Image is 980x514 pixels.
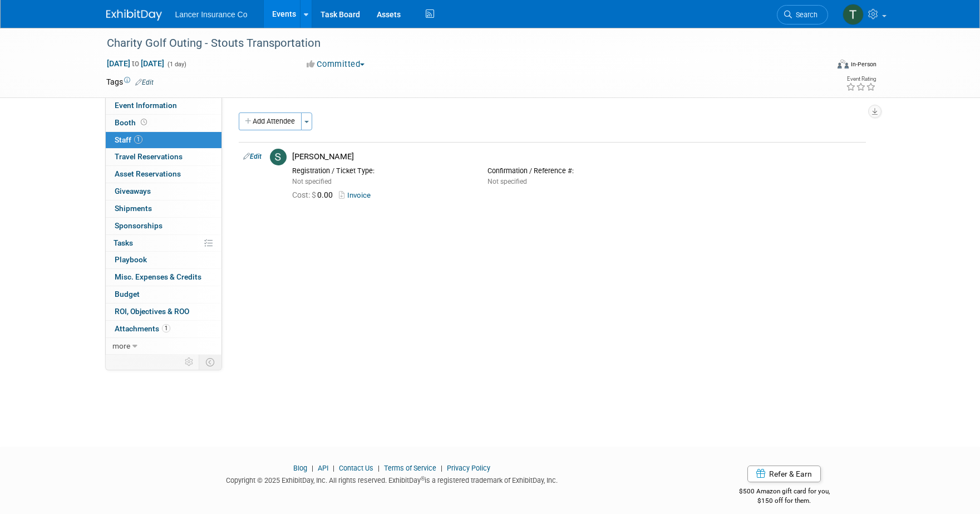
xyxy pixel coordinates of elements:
a: Edit [135,79,154,86]
a: Contact Us [339,464,373,472]
div: In-Person [850,60,876,68]
span: 1 [162,324,170,332]
a: Terms of Service [384,464,436,472]
span: Booth not reserved yet [139,118,149,126]
span: (1 day) [166,61,186,68]
span: Event Information [115,101,177,110]
div: $500 Amazon gift card for you, [695,479,874,505]
a: Edit [243,153,262,160]
div: $150 off for them. [695,496,874,506]
span: Sponsorships [115,221,162,230]
a: Blog [293,464,307,472]
span: to [130,59,141,68]
a: Giveaways [106,183,221,200]
span: Lancer Insurance Co [175,10,248,19]
span: Playbook [115,255,147,264]
img: ExhibitDay [106,9,162,21]
span: Tasks [114,238,133,247]
a: Event Information [106,97,221,114]
button: Committed [303,58,369,70]
span: more [112,341,130,350]
a: Sponsorships [106,218,221,234]
span: [DATE] [DATE] [106,58,165,68]
div: Charity Golf Outing - Stouts Transportation [103,33,811,53]
td: Personalize Event Tab Strip [180,355,199,369]
a: Tasks [106,235,221,252]
div: Confirmation / Reference #: [487,167,666,175]
a: ROI, Objectives & ROO [106,303,221,320]
img: S.jpg [270,149,287,165]
span: | [309,464,316,472]
span: Asset Reservations [115,169,181,178]
span: Shipments [115,204,152,213]
img: Terrence Forrest [843,4,864,25]
sup: ® [421,476,425,482]
span: 1 [134,135,142,144]
span: Search [792,11,818,19]
a: Staff1 [106,132,221,149]
td: Toggle Event Tabs [199,355,221,369]
span: Travel Reservations [115,152,183,161]
img: Format-Inperson.png [838,60,849,68]
span: Not specified [292,178,332,185]
a: Booth [106,115,221,131]
a: Privacy Policy [447,464,490,472]
span: Giveaways [115,187,151,195]
div: Copyright © 2025 ExhibitDay, Inc. All rights reserved. ExhibitDay is a registered trademark of Ex... [106,473,678,486]
span: Misc. Expenses & Credits [115,272,201,281]
span: | [438,464,445,472]
span: Not specified [487,178,527,185]
div: [PERSON_NAME] [292,151,861,162]
a: Budget [106,286,221,303]
span: Staff [115,135,142,144]
span: Booth [115,118,149,127]
span: Attachments [115,324,170,333]
div: Event Format [762,58,877,75]
a: Travel Reservations [106,149,221,165]
a: Attachments1 [106,321,221,337]
a: Playbook [106,252,221,268]
a: more [106,338,221,355]
button: Add Attendee [239,112,302,130]
span: 0.00 [292,190,337,199]
span: Cost: $ [292,190,317,199]
span: | [375,464,382,472]
div: Registration / Ticket Type: [292,167,471,175]
a: Asset Reservations [106,166,221,183]
a: API [318,464,328,472]
span: Budget [115,290,140,298]
a: Invoice [339,191,375,199]
a: Refer & Earn [747,466,821,482]
a: Misc. Expenses & Credits [106,269,221,286]
a: Shipments [106,200,221,217]
span: ROI, Objectives & ROO [115,307,189,316]
td: Tags [106,76,154,87]
span: | [330,464,337,472]
div: Event Rating [846,76,876,82]
a: Search [777,5,828,25]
